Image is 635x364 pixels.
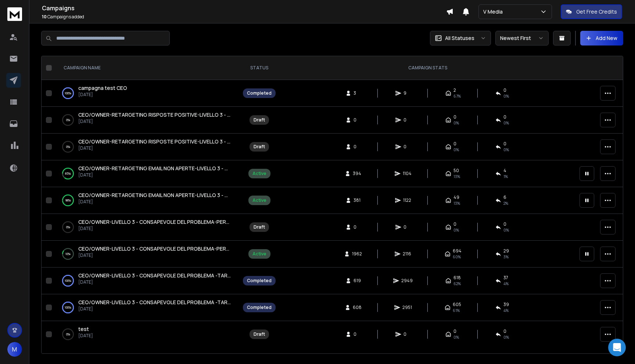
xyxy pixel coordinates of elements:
[503,120,509,126] span: 0%
[403,117,411,123] span: 0
[354,197,361,203] span: 381
[7,342,22,357] button: M
[42,14,47,20] span: 10
[78,245,231,252] a: CEO/OWNER-LIVELLO 3 - CONSAPEVOLE DEL PROBLEMA-PERSONALIZZAZIONI TARGET A-TEST 1
[503,87,506,93] span: 0
[78,299,258,306] span: CEO/OWNER-LIVELLO 3 - CONSAPEVOLE DEL PROBLEMA -TARGET A-test 1
[576,8,617,15] p: Get Free Credits
[503,248,509,254] span: 29
[55,56,238,80] th: CAMPAIGN NAME
[483,8,506,15] p: V Media
[453,147,459,153] span: 0%
[7,7,22,21] img: logo
[42,14,446,20] p: Campaigns added
[353,171,361,176] span: 394
[580,31,623,45] button: Add New
[354,278,361,284] span: 619
[403,171,412,176] span: 1104
[55,241,238,267] td: 10%CEO/OWNER-LIVELLO 3 - CONSAPEVOLE DEL PROBLEMA-PERSONALIZZAZIONI TARGET A-TEST 1[DATE]
[503,334,509,340] span: 0%
[561,4,622,19] button: Get Free Credits
[453,221,456,227] span: 0
[66,116,70,124] p: 0 %
[401,278,413,284] span: 2949
[354,117,361,123] span: 0
[254,331,265,337] div: Draft
[453,275,461,281] span: 618
[78,84,127,91] span: campagna test CEO
[354,331,361,337] span: 0
[65,250,71,258] p: 10 %
[78,299,231,306] a: CEO/OWNER-LIVELLO 3 - CONSAPEVOLE DEL PROBLEMA -TARGET A-test 1
[55,134,238,160] td: 0%CEO/OWNER-RETARGETING RISPOSTE POSITIVE-LIVELLO 3 - CONSAPEVOLE DEL PROBLEMA -TARGET A -tes1[DATE]
[503,221,506,227] span: 0
[453,302,461,307] span: 605
[503,302,509,307] span: 39
[608,339,626,356] div: Open Intercom Messenger
[503,200,508,206] span: 2 %
[78,245,312,252] span: CEO/OWNER-LIVELLO 3 - CONSAPEVOLE DEL PROBLEMA-PERSONALIZZAZIONI TARGET A-TEST 1
[254,117,265,123] div: Draft
[403,90,411,96] span: 9
[445,34,474,42] p: All Statuses
[78,138,231,145] a: CEO/OWNER-RETARGETING RISPOSTE POSITIVE-LIVELLO 3 - CONSAPEVOLE DEL PROBLEMA -TARGET A -tes1
[403,224,411,230] span: 0
[453,141,456,147] span: 0
[78,165,231,172] a: CEO/OWNER-RETARGETING EMAIL NON APERTE-LIVELLO 3 - CONSAPEVOLE DEL PROBLEMA -TARGET A -tes1
[78,252,231,258] p: [DATE]
[354,224,361,230] span: 0
[55,80,238,107] td: 100%campagna test CEO[DATE]
[280,56,575,80] th: CAMPAIGN STATS
[55,160,238,187] td: 85%CEO/OWNER-RETARGETING EMAIL NON APERTE-LIVELLO 3 - CONSAPEVOLE DEL PROBLEMA -TARGET A -tes1[DATE]
[252,197,266,203] div: Active
[78,84,127,92] a: campagna test CEO
[503,194,506,200] span: 6
[66,143,70,150] p: 0 %
[495,31,549,45] button: Newest First
[503,281,509,287] span: 4 %
[78,306,231,312] p: [DATE]
[252,251,266,257] div: Active
[78,192,360,199] span: CEO/OWNER-RETARGETING EMAIL NON APERTE-LIVELLO 3 - CONSAPEVOLE DEL PROBLEMA -TARGET A -test 2 Copy
[503,168,506,174] span: 4
[55,107,238,134] td: 0%CEO/OWNER-RETARGETING RISPOSTE POSITIVE-LIVELLO 3 - CONSAPEVOLE DEL PROBLEMA -TARGET A -test2 c...
[453,120,459,126] span: 0%
[453,87,456,93] span: 2
[453,200,460,206] span: 13 %
[503,328,506,334] span: 0
[402,305,412,310] span: 2951
[55,321,238,348] td: 0%test[DATE]
[78,138,344,145] span: CEO/OWNER-RETARGETING RISPOSTE POSITIVE-LIVELLO 3 - CONSAPEVOLE DEL PROBLEMA -TARGET A -tes1
[78,111,360,118] span: CEO/OWNER-RETARGETING RISPOSTE POSITIVE-LIVELLO 3 - CONSAPEVOLE DEL PROBLEMA -TARGET A -test2 copy
[353,305,362,310] span: 608
[354,90,361,96] span: 3
[403,144,411,150] span: 0
[503,227,509,233] span: 0%
[78,111,231,119] a: CEO/OWNER-RETARGETING RISPOSTE POSITIVE-LIVELLO 3 - CONSAPEVOLE DEL PROBLEMA -TARGET A -test2 copy
[247,305,272,310] div: Completed
[254,144,265,150] div: Draft
[65,90,71,97] p: 100 %
[352,251,362,257] span: 1962
[65,197,71,204] p: 98 %
[66,331,70,338] p: 0 %
[55,214,238,241] td: 0%CEO/OWNER-LIVELLO 3 - CONSAPEVOLE DEL PROBLEMA-PERSONALIZZAZIONI TARGET B-TEST 1[DATE]
[78,92,127,98] p: [DATE]
[78,325,89,333] a: test
[503,93,509,99] span: 0 %
[247,278,272,284] div: Completed
[66,223,70,231] p: 0 %
[78,172,231,178] p: [DATE]
[78,272,231,279] a: CEO/OWNER-LIVELLO 3 - CONSAPEVOLE DEL PROBLEMA -TARGET A -test 2 Copy
[78,218,312,225] span: CEO/OWNER-LIVELLO 3 - CONSAPEVOLE DEL PROBLEMA-PERSONALIZZAZIONI TARGET B-TEST 1
[453,248,462,254] span: 694
[453,114,456,120] span: 0
[503,141,506,147] span: 0
[78,279,231,285] p: [DATE]
[238,56,280,80] th: STATUS
[453,281,461,287] span: 62 %
[42,4,446,12] h1: Campaigns
[453,254,461,260] span: 60 %
[503,254,509,260] span: 3 %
